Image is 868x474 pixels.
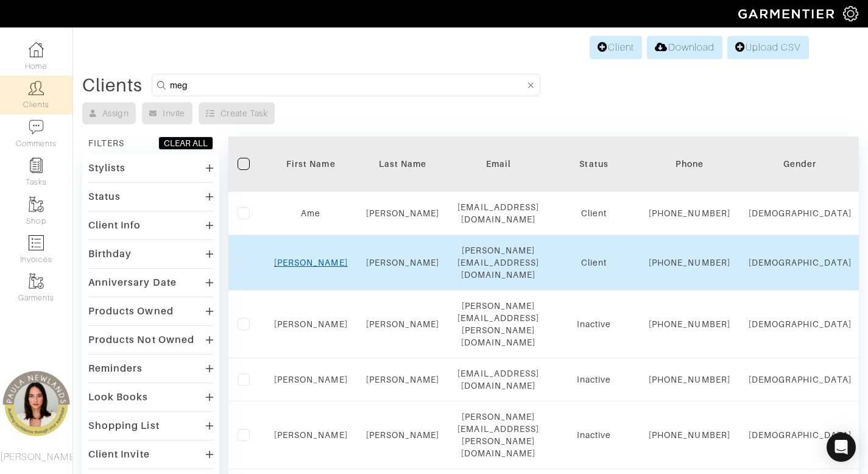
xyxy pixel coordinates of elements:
div: [PHONE_NUMBER] [649,429,730,441]
div: Client Info [88,219,141,232]
img: garments-icon-b7da505a4dc4fd61783c78ac3ca0ef83fa9d6f193b1c9dc38574b1d14d53ca28.png [29,274,44,289]
input: Search by name, email, phone, city, or state [170,77,525,93]
div: Reminders [88,363,143,375]
a: [PERSON_NAME] [366,319,440,329]
div: Products Not Owned [88,334,194,346]
img: clients-icon-6bae9207a08558b7cb47a8932f037763ab4055f8c8b6bfacd5dc20c3e0201464.png [29,80,44,96]
a: [PERSON_NAME] [366,208,440,218]
div: Gender [749,158,852,170]
div: Clients [82,79,143,91]
a: [PERSON_NAME] [274,258,348,267]
a: [PERSON_NAME] [274,319,348,329]
div: Client Invite [88,448,150,461]
button: CLEAR ALL [158,136,213,150]
div: CLEAR ALL [164,137,208,149]
th: Toggle SortBy [265,136,357,192]
div: [PHONE_NUMBER] [649,373,730,386]
img: reminder-icon-8004d30b9f0a5d33ae49ab947aed9ed385cf756f9e5892f1edd6e32f2345188e.png [29,158,44,173]
div: First Name [274,158,348,170]
a: Client [590,36,642,59]
div: Stylists [88,162,125,174]
div: [DEMOGRAPHIC_DATA] [749,256,852,269]
div: [DEMOGRAPHIC_DATA] [749,373,852,386]
div: [PHONE_NUMBER] [649,207,730,219]
div: [EMAIL_ADDRESS][DOMAIN_NAME] [457,367,539,392]
img: comment-icon-a0a6a9ef722e966f86d9cbdc48e553b5cf19dbc54f86b18d962a5391bc8f6eb6.png [29,119,44,135]
div: Look Books [88,391,149,403]
div: Products Owned [88,305,174,317]
div: Status [88,191,121,203]
div: Open Intercom Messenger [827,433,856,462]
div: Shopping List [88,420,160,432]
div: Inactive [557,373,630,386]
a: [PERSON_NAME] [274,430,348,440]
img: gear-icon-white-bd11855cb880d31180b6d7d6211b90ccbf57a29d726f0c71d8c61bd08dd39cc2.png [843,6,858,21]
a: Upload CSV [727,36,809,59]
div: Inactive [557,429,630,441]
div: Anniversary Date [88,277,177,289]
div: [DEMOGRAPHIC_DATA] [749,318,852,330]
div: Last Name [366,158,440,170]
div: Inactive [557,318,630,330]
div: Phone [649,158,730,170]
div: [EMAIL_ADDRESS][DOMAIN_NAME] [457,201,539,225]
div: FILTERS [88,137,124,149]
div: Client [557,256,630,269]
th: Toggle SortBy [357,136,449,192]
img: garmentier-logo-header-white-b43fb05a5012e4ada735d5af1a66efaba907eab6374d6393d1fbf88cb4ef424d.png [732,3,843,24]
div: [DEMOGRAPHIC_DATA] [749,429,852,441]
a: [PERSON_NAME] [366,375,440,384]
th: Toggle SortBy [739,136,861,192]
a: [PERSON_NAME] [274,375,348,384]
a: [PERSON_NAME] [366,258,440,267]
a: [PERSON_NAME] [366,430,440,440]
div: [PERSON_NAME][EMAIL_ADDRESS][PERSON_NAME][DOMAIN_NAME] [457,300,539,348]
div: Birthday [88,248,132,260]
a: Download [647,36,722,59]
div: Client [557,207,630,219]
div: [PERSON_NAME][EMAIL_ADDRESS][PERSON_NAME][DOMAIN_NAME] [457,411,539,459]
div: Status [557,158,630,170]
div: [PHONE_NUMBER] [649,256,730,269]
div: Email [457,158,539,170]
a: Ame [301,208,320,218]
img: garments-icon-b7da505a4dc4fd61783c78ac3ca0ef83fa9d6f193b1c9dc38574b1d14d53ca28.png [29,197,44,212]
th: Toggle SortBy [548,136,640,192]
div: [PERSON_NAME][EMAIL_ADDRESS][DOMAIN_NAME] [457,244,539,281]
div: [DEMOGRAPHIC_DATA] [749,207,852,219]
img: orders-icon-0abe47150d42831381b5fb84f609e132dff9fe21cb692f30cb5eec754e2cba89.png [29,235,44,250]
img: dashboard-icon-dbcd8f5a0b271acd01030246c82b418ddd0df26cd7fceb0bd07c9910d44c42f6.png [29,42,44,57]
div: [PHONE_NUMBER] [649,318,730,330]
